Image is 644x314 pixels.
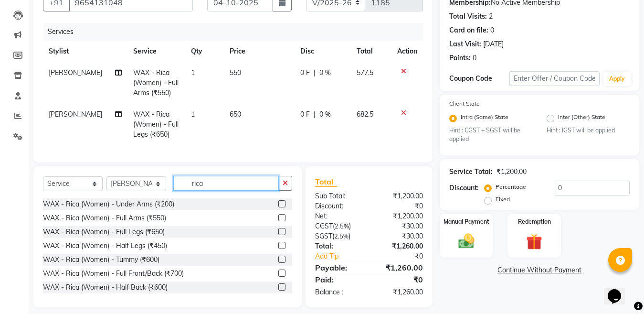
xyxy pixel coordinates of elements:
img: _gift.svg [521,232,547,251]
div: Service Total: [449,167,493,177]
th: Stylist [43,41,127,62]
th: Price [224,41,294,62]
span: [PERSON_NAME] [49,110,102,119]
label: Redemption [518,217,551,226]
img: _cash.svg [454,232,479,250]
div: Discount: [308,201,369,211]
label: Percentage [496,183,526,191]
th: Total [351,41,391,62]
span: 550 [230,68,241,77]
a: Add Tip [308,251,379,261]
th: Disc [295,41,351,62]
span: WAX - Rica (Women) - Full Arms (₹550) [133,68,179,97]
span: 2.5% [335,222,349,230]
span: SGST [315,232,332,240]
span: Total [315,177,337,187]
div: Total: [308,241,369,251]
span: 0 % [319,109,331,119]
input: Search or Scan [173,176,279,191]
span: [PERSON_NAME] [49,68,102,77]
span: | [314,68,316,78]
span: WAX - Rica (Women) - Full Legs (₹650) [133,110,179,139]
div: Card on file: [449,25,488,35]
div: Discount: [449,183,479,193]
div: Coupon Code [449,74,509,84]
div: ( ) [308,221,369,231]
span: 2.5% [334,232,348,240]
div: Sub Total: [308,191,369,201]
div: WAX - Rica (Women) - Full Arms (₹550) [43,213,166,223]
span: 0 F [300,68,310,78]
div: ₹0 [369,201,430,211]
span: 0 F [300,109,310,119]
label: Intra (Same) State [461,113,508,124]
div: 0 [490,25,494,35]
label: Inter (Other) State [558,113,605,124]
button: Apply [603,72,631,86]
th: Service [127,41,186,62]
div: 2 [489,11,493,22]
span: | [314,109,316,119]
div: ₹1,200.00 [496,167,527,177]
div: WAX - Rica (Women) - Tummy (₹600) [43,255,159,265]
label: Fixed [496,195,510,204]
div: ₹1,200.00 [369,211,430,221]
div: ₹1,260.00 [369,287,430,297]
span: 0 % [319,68,331,78]
small: Hint : IGST will be applied [547,126,630,135]
span: 682.5 [357,110,373,119]
input: Enter Offer / Coupon Code [509,71,600,86]
div: WAX - Rica (Women) - Half Legs (₹450) [43,241,167,251]
label: Manual Payment [443,217,489,226]
th: Qty [185,41,224,62]
div: [DATE] [483,39,504,49]
small: Hint : CGST + SGST will be applied [449,126,532,144]
div: Services [44,23,430,41]
div: Last Visit: [449,39,481,49]
div: ( ) [308,231,369,241]
span: 577.5 [357,68,373,77]
div: ₹1,260.00 [369,241,430,251]
div: Points: [449,53,471,63]
span: 650 [230,110,241,119]
span: 1 [191,68,195,77]
div: ₹0 [379,251,430,261]
div: WAX - Rica (Women) - Full Legs (₹650) [43,227,165,237]
div: WAX - Rica (Women) - Under Arms (₹200) [43,199,174,209]
a: Continue Without Payment [442,265,637,275]
div: Total Visits: [449,11,487,22]
label: Client State [449,99,480,108]
span: CGST [315,222,333,230]
span: 1 [191,110,195,119]
div: Payable: [308,262,369,273]
div: WAX - Rica (Women) - Full Front/Back (₹700) [43,269,184,279]
div: ₹1,260.00 [369,262,430,273]
iframe: chat widget [604,276,634,304]
div: 0 [473,53,476,63]
div: ₹30.00 [369,221,430,231]
div: Balance : [308,287,369,297]
div: ₹1,200.00 [369,191,430,201]
div: ₹30.00 [369,231,430,241]
div: WAX - Rica (Women) - Half Back (₹600) [43,282,168,292]
div: Paid: [308,274,369,285]
div: Net: [308,211,369,221]
div: ₹0 [369,274,430,285]
th: Action [391,41,423,62]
